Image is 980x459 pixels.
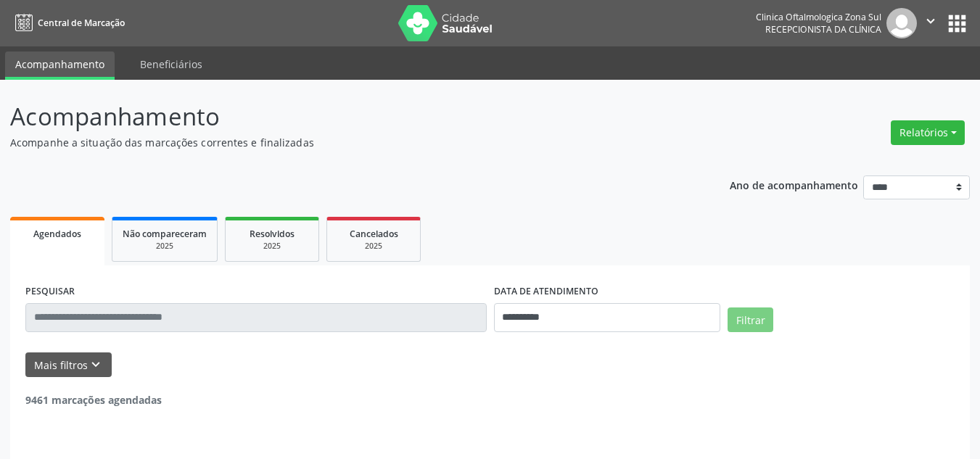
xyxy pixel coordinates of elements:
[123,228,207,240] span: Não compareceram
[25,393,162,407] strong: 9461 marcações agendadas
[123,241,207,252] div: 2025
[25,352,112,378] button: Mais filtroskeyboard_arrow_down
[10,135,682,150] p: Acompanhe a situação das marcações correntes e finalizadas
[765,23,881,36] span: Recepcionista da clínica
[917,8,944,38] button: 
[350,228,398,240] span: Cancelados
[25,281,75,303] label: PESQUISAR
[5,51,115,80] a: Acompanhamento
[10,11,125,35] a: Central de Marcação
[494,281,598,303] label: DATA DE ATENDIMENTO
[236,241,308,252] div: 2025
[944,11,970,36] button: apps
[756,11,881,23] div: Clinica Oftalmologica Zona Sul
[891,120,965,145] button: Relatórios
[250,228,295,240] span: Resolvidos
[130,51,213,77] a: Beneficiários
[38,17,125,29] span: Central de Marcação
[730,175,858,194] p: Ano de acompanhamento
[88,357,104,373] i: keyboard_arrow_down
[728,307,773,332] button: Filtrar
[923,13,939,29] i: 
[886,8,917,38] img: img
[10,99,682,135] p: Acompanhamento
[33,228,81,240] span: Agendados
[337,241,410,252] div: 2025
